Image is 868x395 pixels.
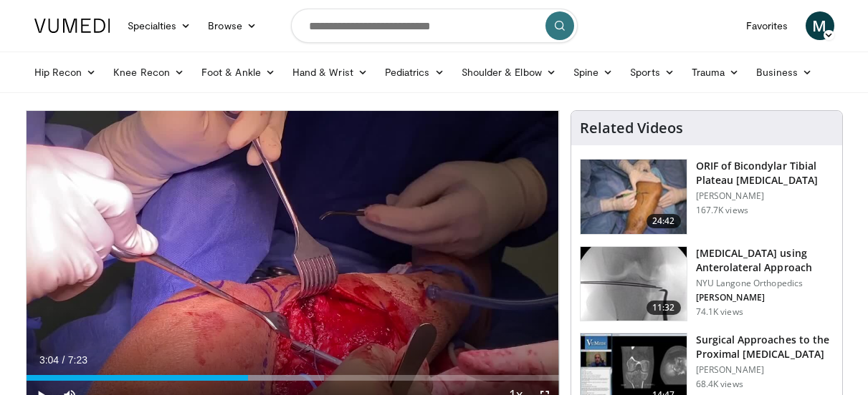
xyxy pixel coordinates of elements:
a: Shoulder & Elbow [453,58,565,87]
span: 24:42 [647,214,681,228]
a: Spine [565,58,621,87]
a: Pediatrics [376,58,453,87]
p: [PERSON_NAME] [696,364,834,376]
span: / [62,354,65,366]
a: 11:32 [MEDICAL_DATA] using Anterolateral Approach NYU Langone Orthopedics [PERSON_NAME] 74.1K views [580,246,834,322]
p: 68.4K views [696,379,743,390]
a: Hip Recon [26,58,105,87]
span: 7:23 [68,354,87,366]
a: Hand & Wrist [284,58,376,87]
img: VuMedi Logo [34,19,110,33]
p: 74.1K views [696,306,743,318]
h3: [MEDICAL_DATA] using Anterolateral Approach [696,246,834,275]
p: [PERSON_NAME] [696,190,834,202]
a: Sports [621,58,683,87]
h3: Surgical Approaches to the Proximal [MEDICAL_DATA] [696,333,834,361]
a: Browse [199,11,265,40]
img: 9nZFQMepuQiumqNn4xMDoxOjBzMTt2bJ.150x105_q85_crop-smart_upscale.jpg [581,247,687,321]
p: NYU Langone Orthopedics [696,278,834,289]
span: 11:32 [647,301,681,315]
a: Business [748,58,821,87]
p: 167.7K views [696,205,748,216]
a: Favorites [738,11,797,40]
a: Knee Recon [105,58,193,87]
span: 3:04 [39,354,59,366]
h3: ORIF of Bicondylar Tibial Plateau [MEDICAL_DATA] [696,159,834,187]
a: Specialties [119,11,200,40]
a: Foot & Ankle [193,58,284,87]
div: Progress Bar [27,375,559,381]
h4: Related Videos [580,120,683,137]
a: M [806,11,834,40]
a: 24:42 ORIF of Bicondylar Tibial Plateau [MEDICAL_DATA] [PERSON_NAME] 167.7K views [580,159,834,235]
a: Trauma [683,58,748,87]
img: Levy_Tib_Plat_100000366_3.jpg.150x105_q85_crop-smart_upscale.jpg [581,160,687,234]
p: [PERSON_NAME] [696,292,834,303]
input: Search topics, interventions [291,9,578,43]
